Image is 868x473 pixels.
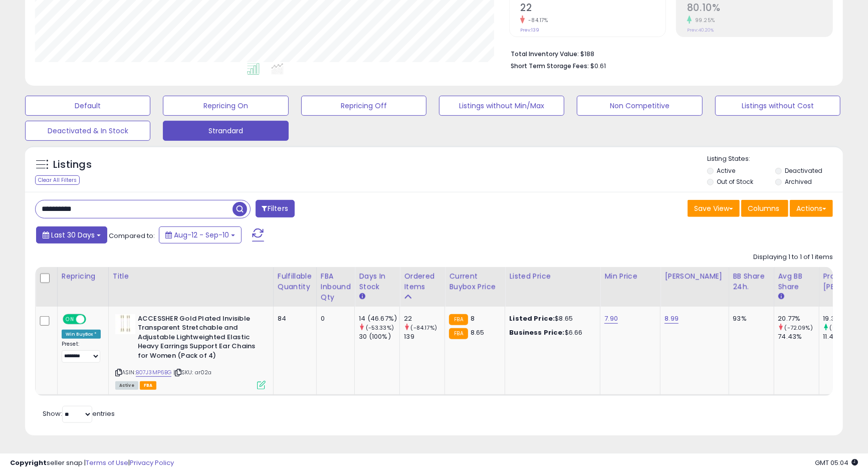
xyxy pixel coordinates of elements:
[359,332,399,341] div: 30 (100%)
[707,154,843,164] p: Listing States:
[278,271,312,292] div: Fulfillable Quantity
[509,271,596,282] div: Listed Price
[163,96,288,116] button: Repricing On
[733,271,770,292] div: BB Share 24h.
[741,200,788,217] button: Columns
[404,271,441,292] div: Ordered Items
[665,314,679,324] a: 8.99
[785,324,813,332] small: (-72.09%)
[138,314,260,363] b: ACCESSHER Gold Plated Invisible Transparent Stretchable and Adjustable Lightweighted Elastic Heav...
[815,458,858,467] span: 2025-10-11 05:04 GMT
[511,47,825,59] li: $188
[511,62,589,70] b: Short Term Storage Fees:
[717,166,735,175] label: Active
[509,328,592,337] div: $6.66
[10,458,47,467] strong: Copyright
[51,230,95,240] span: Last 30 Days
[604,314,618,324] a: 7.90
[520,27,539,33] small: Prev: 139
[36,226,107,244] button: Last 30 Days
[511,50,579,58] b: Total Inventory Value:
[509,314,592,323] div: $8.65
[790,200,833,217] button: Actions
[173,368,212,376] span: | SKU: ar02a
[449,328,468,339] small: FBA
[25,121,150,141] button: Deactivated & In Stock
[159,226,242,244] button: Aug-12 - Sep-10
[520,2,666,16] h2: 22
[753,253,833,262] div: Displaying 1 to 1 of 1 items
[86,458,128,467] a: Terms of Use
[359,271,395,292] div: Days In Stock
[256,200,295,217] button: Filters
[471,314,475,323] span: 8
[590,61,606,71] span: $0.61
[163,121,288,141] button: Strandard
[359,314,399,323] div: 14 (46.67%)
[778,332,819,341] div: 74.43%
[778,292,784,301] small: Avg BB Share.
[115,314,135,334] img: 31SQcI6NPjL._SL40_.jpg
[785,166,822,175] label: Deactivated
[404,314,445,323] div: 22
[687,27,714,33] small: Prev: 40.20%
[278,314,309,323] div: 84
[130,458,174,467] a: Privacy Policy
[715,96,840,116] button: Listings without Cost
[10,458,174,468] div: seller snap | |
[509,314,555,323] b: Listed Price:
[471,328,485,337] span: 8.65
[43,409,115,418] span: Show: entries
[717,177,753,186] label: Out of Stock
[733,314,766,323] div: 93%
[449,271,501,292] div: Current Buybox Price
[688,200,740,217] button: Save View
[301,96,426,116] button: Repricing Off
[509,328,564,337] b: Business Price:
[62,330,101,339] div: Win BuyBox *
[692,17,715,24] small: 99.25%
[687,2,832,16] h2: 80.10%
[62,271,104,282] div: Repricing
[525,17,548,24] small: -84.17%
[115,381,138,390] span: All listings currently available for purchase on Amazon
[321,314,347,323] div: 0
[830,324,855,332] small: (69.82%)
[404,332,445,341] div: 139
[778,271,815,292] div: Avg BB Share
[109,231,155,241] span: Compared to:
[411,324,437,332] small: (-84.17%)
[174,230,229,240] span: Aug-12 - Sep-10
[321,271,351,303] div: FBA inbound Qty
[748,203,779,213] span: Columns
[85,315,101,323] span: OFF
[604,271,656,282] div: Min Price
[136,368,172,377] a: B07J3MP6BG
[115,314,266,388] div: ASIN:
[778,314,819,323] div: 20.77%
[785,177,812,186] label: Archived
[53,158,92,172] h5: Listings
[35,175,80,185] div: Clear All Filters
[25,96,150,116] button: Default
[449,314,468,325] small: FBA
[62,341,101,363] div: Preset:
[359,292,365,301] small: Days In Stock.
[113,271,269,282] div: Title
[665,271,724,282] div: [PERSON_NAME]
[439,96,564,116] button: Listings without Min/Max
[140,381,157,390] span: FBA
[64,315,76,323] span: ON
[577,96,702,116] button: Non Competitive
[366,324,394,332] small: (-53.33%)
